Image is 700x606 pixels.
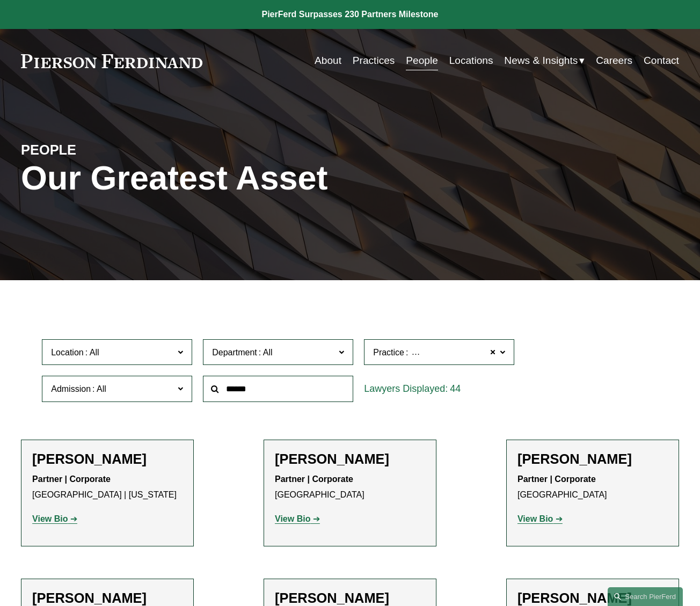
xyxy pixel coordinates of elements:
a: View Bio [275,514,320,523]
h2: [PERSON_NAME] [275,451,425,468]
span: Department [212,348,257,357]
a: View Bio [517,514,563,523]
h1: Our Greatest Asset [21,158,460,197]
span: News & Insights [504,52,578,70]
span: Practice [373,348,404,357]
span: 44 [450,383,461,394]
strong: Partner | Corporate [275,474,353,484]
strong: View Bio [517,514,553,523]
strong: View Bio [275,514,310,523]
p: [GEOGRAPHIC_DATA] [517,472,668,503]
a: People [406,50,438,71]
a: Contact [644,50,679,71]
a: Locations [449,50,493,71]
a: About [315,50,341,71]
h2: [PERSON_NAME] [32,451,183,468]
strong: Partner | Corporate [32,474,111,484]
a: Careers [596,50,632,71]
a: Practices [353,50,395,71]
p: [GEOGRAPHIC_DATA] | [US_STATE] [32,472,183,503]
a: Search this site [608,587,683,606]
p: [GEOGRAPHIC_DATA] [275,472,425,503]
h4: PEOPLE [21,141,185,158]
a: View Bio [32,514,77,523]
span: Location [51,348,84,357]
a: folder dropdown [504,50,585,71]
strong: View Bio [32,514,68,523]
strong: Partner | Corporate [517,474,596,484]
span: Private Equity and Venture Capital [410,346,541,360]
span: Admission [51,384,91,393]
h2: [PERSON_NAME] [517,451,668,468]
